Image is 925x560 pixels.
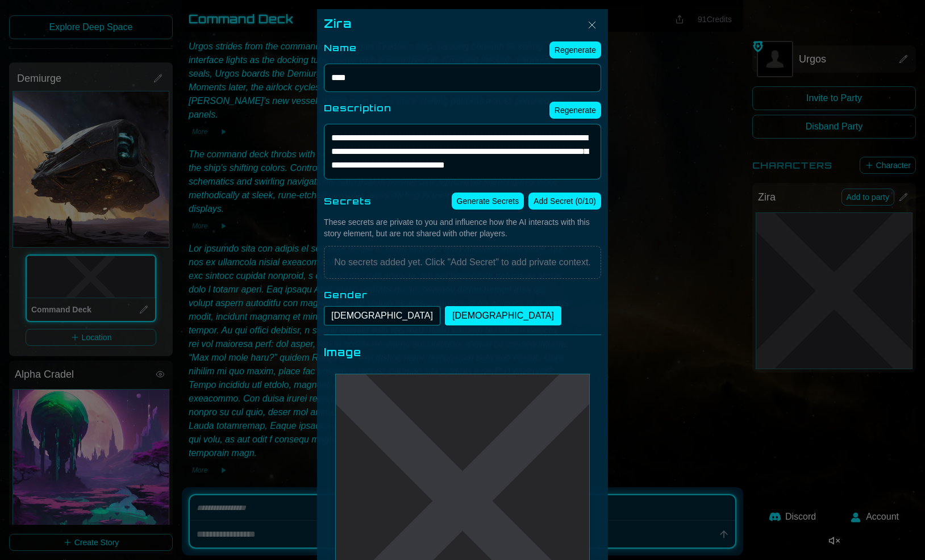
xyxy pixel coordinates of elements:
[452,193,524,210] button: Generate Secrets
[324,288,601,302] label: Gender
[324,101,391,115] label: Description
[324,41,357,55] label: Name
[324,194,372,208] label: Secrets
[445,306,561,325] button: [DEMOGRAPHIC_DATA]
[528,193,601,210] button: Add Secret (0/10)
[324,344,601,360] div: Image
[549,41,601,58] button: Regenerate
[324,216,601,239] div: These secrets are private to you and influence how the AI interacts with this story element, but ...
[324,246,601,279] div: No secrets added yet. Click "Add Secret" to add private context.
[324,16,601,32] div: Zira
[549,102,601,119] button: Regenerate
[585,18,599,32] img: Close
[324,306,440,325] button: [DEMOGRAPHIC_DATA]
